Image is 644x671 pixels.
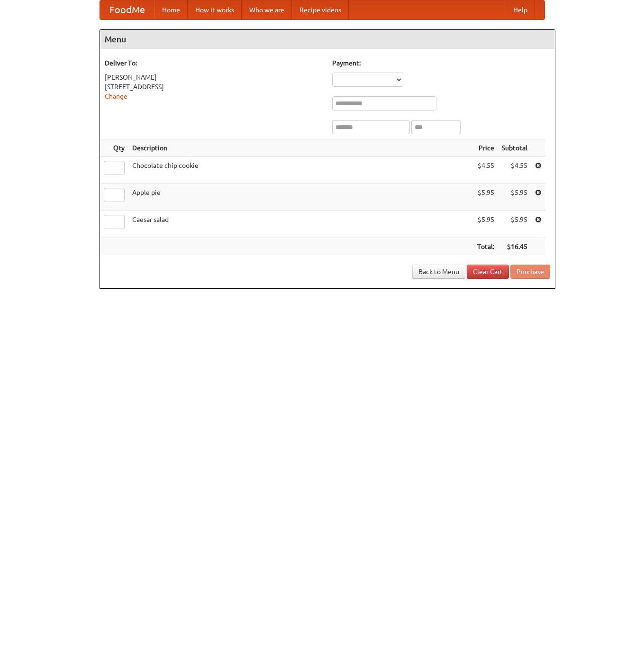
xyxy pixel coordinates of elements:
[100,0,154,19] a: FoodMe
[105,92,127,100] a: Change
[473,211,498,238] td: $5.95
[506,0,535,19] a: Help
[242,0,292,19] a: Who we are
[292,0,349,19] a: Recipe videos
[473,157,498,184] td: $4.55
[128,139,473,157] th: Description
[473,238,498,256] th: Total:
[498,184,531,211] td: $5.95
[105,58,323,68] h5: Deliver To:
[473,139,498,157] th: Price
[154,0,188,19] a: Home
[498,157,531,184] td: $4.55
[473,184,498,211] td: $5.95
[188,0,242,19] a: How it works
[498,211,531,238] td: $5.95
[128,157,473,184] td: Chocolate chip cookie
[128,184,473,211] td: Apple pie
[128,211,473,238] td: Caesar salad
[467,265,509,279] a: Clear Cart
[332,58,550,68] h5: Payment:
[105,73,323,82] div: [PERSON_NAME]
[412,265,465,279] a: Back to Menu
[498,238,531,256] th: $16.45
[498,139,531,157] th: Subtotal
[100,139,128,157] th: Qty
[100,30,555,49] h4: Menu
[105,82,323,92] div: [STREET_ADDRESS]
[510,265,550,279] button: Purchase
